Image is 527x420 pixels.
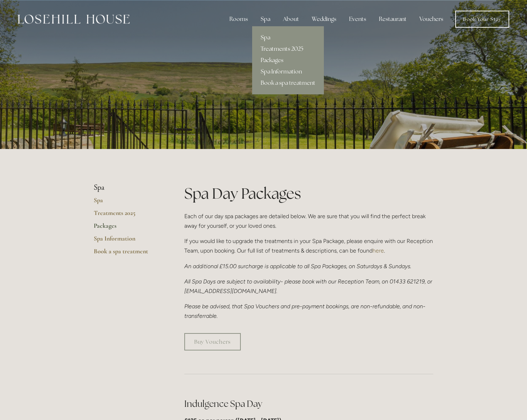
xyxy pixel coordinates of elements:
a: Book a spa treatment [252,77,324,89]
div: Spa [255,12,276,26]
a: Packages [94,222,162,234]
h2: Indulgence Spa Day [184,398,433,410]
a: here [373,247,384,254]
em: An additional £15.00 surcharge is applicable to all Spa Packages, on Saturdays & Sundays. [184,263,411,270]
a: Buy Vouchers [184,333,241,350]
div: Events [343,12,372,26]
a: Spa Information [252,66,324,77]
a: Book a spa treatment [94,247,162,260]
div: Rooms [224,12,254,26]
a: Spa [252,32,324,43]
li: Spa [94,183,162,192]
div: Restaurant [373,12,412,26]
em: Please be advised, that Spa Vouchers and pre-payment bookings, are non-refundable, and non-transf... [184,303,425,319]
img: Losehill House [18,15,130,24]
div: Weddings [306,12,342,26]
p: Each of our day spa packages are detailed below. We are sure that you will find the perfect break... [184,211,433,231]
em: All Spa Days are subject to availability- please book with our Reception Team, on 01433 621219, o... [184,278,434,294]
a: Treatments 2025 [252,43,324,55]
a: Treatments 2025 [94,209,162,222]
a: Spa [94,196,162,209]
a: Book Your Stay [455,11,509,28]
a: Vouchers [414,12,449,26]
div: About [277,12,305,26]
a: Packages [252,55,324,66]
p: If you would like to upgrade the treatments in your Spa Package, please enquire with our Receptio... [184,236,433,255]
a: Spa Information [94,234,162,247]
h1: Spa Day Packages [184,183,433,204]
